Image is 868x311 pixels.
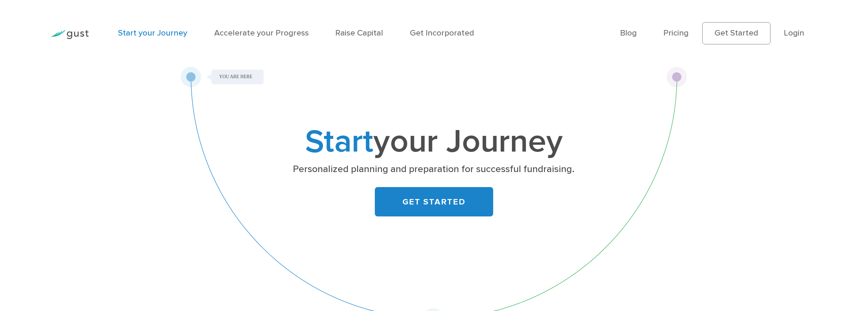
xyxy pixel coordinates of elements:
[663,28,689,38] a: Pricing
[118,28,187,38] a: Start your Journey
[375,187,493,217] a: GET STARTED
[784,28,804,38] a: Login
[305,122,373,161] span: Start
[214,28,309,38] a: Accelerate your Progress
[410,28,474,38] a: Get Incorporated
[255,163,613,176] p: Personalized planning and preparation for successful fundraising.
[620,28,637,38] a: Blog
[702,22,770,44] a: Get Started
[252,127,616,156] h1: your Journey
[335,28,383,38] a: Raise Capital
[50,30,89,39] img: Gust Logo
